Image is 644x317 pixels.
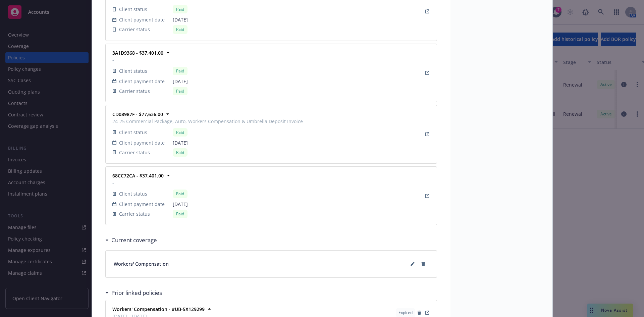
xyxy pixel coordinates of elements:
strong: CD08987F - $77,636.00 [112,111,163,117]
span: Client payment date [119,16,165,23]
span: Carrier status [119,149,150,156]
div: Current coverage [105,236,157,245]
h3: Current coverage [111,236,157,245]
div: Paid [173,210,187,218]
span: [DATE] [173,78,188,85]
span: Expired [398,310,413,316]
span: Client status [119,190,147,197]
span: [DATE] [173,16,188,23]
span: Carrier status [119,26,150,33]
div: Paid [173,148,187,157]
span: Client status [119,67,147,74]
span: Client payment date [119,139,165,146]
div: Paid [173,67,187,75]
a: View Invoice [423,192,431,200]
strong: 3A1D9368 - $37,401.00 [112,50,163,56]
h3: Prior linked policies [111,288,162,297]
span: [DATE] [173,139,303,146]
a: View Invoice [423,7,431,15]
span: - [112,179,188,186]
div: Paid [173,5,187,13]
div: Paid [173,128,187,137]
strong: Workers' Compensation - #UB-5X129299 [112,306,205,312]
a: View Invoice [423,130,431,138]
div: Paid [173,25,187,34]
a: View Invoice [423,69,431,77]
span: Client payment date [119,201,165,208]
span: Carrier status [119,210,150,217]
div: Paid [173,87,187,95]
span: Carrier status [119,88,150,95]
span: - [112,56,188,63]
span: Workers' Compensation [114,260,169,267]
div: Paid [173,190,187,198]
span: 24-25 Commercial Package, Auto, Workers Compensation & Umbrella Deposit Invoice [112,118,303,125]
span: Client payment date [119,78,165,85]
a: View Policy [423,309,431,317]
span: [DATE] [173,201,188,208]
span: Client status [119,6,147,13]
span: Client status [119,129,147,136]
strong: 68CC72CA - $37,401.00 [112,172,164,179]
div: Prior linked policies [105,288,162,297]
